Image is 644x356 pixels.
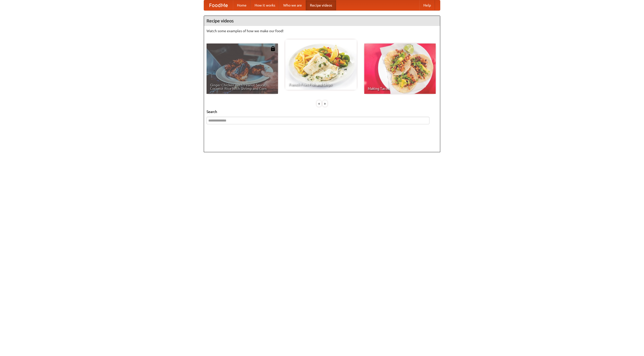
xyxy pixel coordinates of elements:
div: » [323,100,327,107]
a: Home [233,0,251,10]
a: FoodMe [204,0,233,10]
span: Making Tacos [368,87,432,90]
a: Who we are [279,0,306,10]
a: French Fries Fish and Chips [285,39,357,90]
a: Recipe videos [306,0,336,10]
a: Making Tacos [364,44,436,94]
img: 483408.png [270,46,275,51]
span: French Fries Fish and Chips [289,83,353,86]
a: How it works [251,0,279,10]
h4: Recipe videos [204,16,440,26]
p: Watch some examples of how we make our food! [207,28,437,33]
a: Help [419,0,435,10]
h5: Search [207,109,437,114]
div: « [317,100,321,107]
